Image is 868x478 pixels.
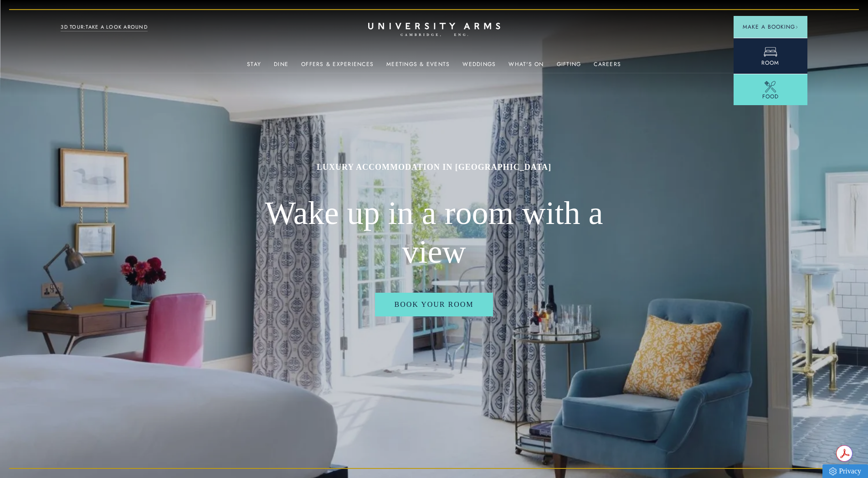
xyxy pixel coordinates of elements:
[508,61,544,73] a: What's On
[252,162,616,173] h1: Luxury Accommodation in [GEOGRAPHIC_DATA]
[301,61,374,73] a: Offers & Experiences
[274,61,288,73] a: Dine
[829,468,837,475] img: Privacy
[761,59,779,67] span: Room
[594,61,621,73] a: Careers
[734,16,807,38] button: Make a BookingArrow icon
[743,23,798,31] span: Make a Booking
[375,293,493,316] a: Book Your Room
[252,194,616,272] h2: Wake up in a room with a view
[386,61,450,73] a: Meetings & Events
[734,74,807,107] a: Food
[557,61,581,73] a: Gifting
[368,23,500,37] a: Home
[734,38,807,74] a: Room
[462,61,496,73] a: Weddings
[61,23,148,31] a: 3D TOUR:TAKE A LOOK AROUND
[822,464,868,478] a: Privacy
[795,25,798,29] img: Arrow icon
[247,61,261,73] a: Stay
[762,92,779,101] span: Food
